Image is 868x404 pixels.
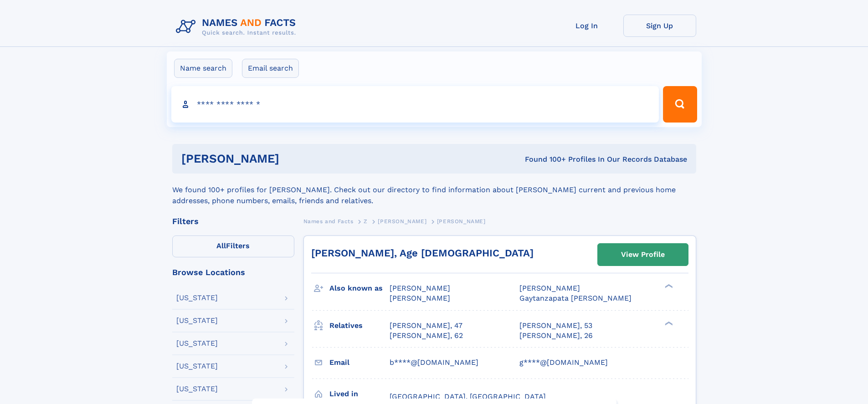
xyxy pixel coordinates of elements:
label: Email search [242,59,299,78]
div: [US_STATE] [176,340,218,347]
span: [PERSON_NAME] [378,218,426,225]
a: View Profile [598,244,688,266]
a: Sign Up [623,15,696,37]
div: ❯ [663,320,673,326]
h1: [PERSON_NAME] [181,153,402,164]
span: [PERSON_NAME] [519,284,580,292]
h3: Email [329,355,390,370]
h3: Also known as [329,281,390,296]
a: Names and Facts [303,215,354,227]
span: [PERSON_NAME] [437,218,486,225]
span: [PERSON_NAME] [390,284,450,292]
div: ❯ [663,283,673,289]
a: [PERSON_NAME], 26 [519,331,593,341]
div: [US_STATE] [176,317,218,324]
a: Log In [550,15,623,37]
span: [GEOGRAPHIC_DATA], [GEOGRAPHIC_DATA] [390,392,546,401]
span: [PERSON_NAME] [390,294,450,302]
span: Gaytanzapata [PERSON_NAME] [519,294,632,302]
span: All [216,241,226,250]
h3: Lived in [329,386,390,402]
div: [US_STATE] [176,363,218,370]
div: Found 100+ Profiles In Our Records Database [402,154,687,164]
div: View Profile [621,244,665,265]
label: Filters [172,235,294,257]
input: search input [171,86,659,123]
h3: Relatives [329,318,390,333]
div: [US_STATE] [176,294,218,302]
a: [PERSON_NAME], 47 [390,321,462,331]
label: Name search [174,59,232,78]
div: [US_STATE] [176,385,218,393]
div: We found 100+ profiles for [PERSON_NAME]. Check out our directory to find information about [PERS... [172,174,696,206]
button: Search Button [663,86,697,123]
div: Browse Locations [172,268,294,276]
a: [PERSON_NAME], 62 [390,331,463,341]
img: Logo Names and Facts [172,15,303,39]
a: Z [364,215,368,227]
a: [PERSON_NAME], 53 [519,321,592,331]
a: [PERSON_NAME], Age [DEMOGRAPHIC_DATA] [311,247,534,259]
a: [PERSON_NAME] [378,215,426,227]
span: Z [364,218,368,225]
div: Filters [172,217,294,225]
